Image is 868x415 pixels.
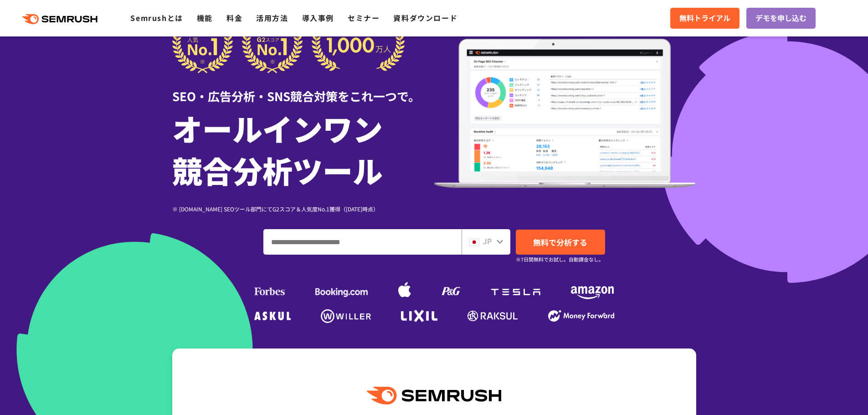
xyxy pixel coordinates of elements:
[533,236,587,248] span: 無料で分析する
[483,236,492,246] span: JP
[264,230,461,254] input: ドメイン、キーワードまたはURLを入力してください
[516,255,604,264] small: ※7日間無料でお試し。自動課金なし。
[226,12,242,23] a: 料金
[670,8,740,29] a: 無料トライアル
[367,387,501,405] img: Semrush
[755,12,806,24] span: デモを申し込む
[130,12,183,23] a: Semrushとは
[679,12,730,24] span: 無料トライアル
[348,12,380,23] a: セミナー
[197,12,213,23] a: 機能
[746,8,816,29] a: デモを申し込む
[172,205,434,213] div: ※ [DOMAIN_NAME] SEOツール部門にてG2スコア＆人気度No.1獲得（[DATE]時点）
[302,12,334,23] a: 導入事例
[172,73,434,105] div: SEO・広告分析・SNS競合対策をこれ一つで。
[516,230,605,255] a: 無料で分析する
[256,12,288,23] a: 活用方法
[393,12,457,23] a: 資料ダウンロード
[172,107,434,191] h1: オールインワン 競合分析ツール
